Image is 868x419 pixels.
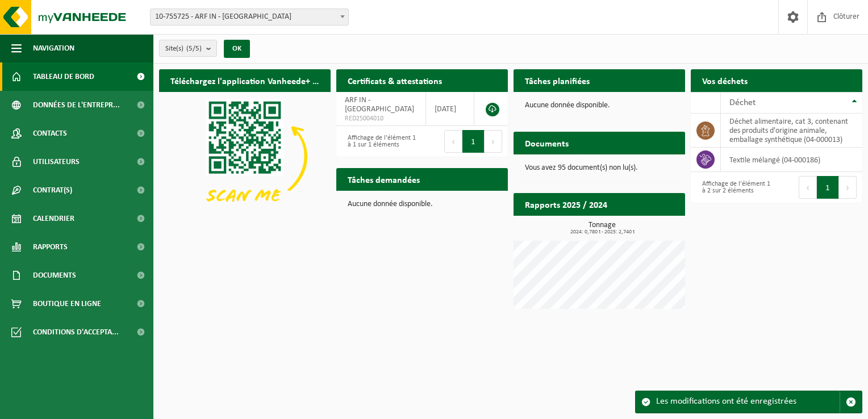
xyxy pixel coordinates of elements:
span: Contrat(s) [33,176,72,204]
h3: Tonnage [519,221,685,235]
button: Site(s)(5/5) [159,40,217,57]
td: [DATE] [426,92,474,126]
span: Déchet [729,98,756,107]
div: Affichage de l'élément 1 à 2 sur 2 éléments [696,175,771,200]
count: (5/5) [186,45,202,52]
span: ARF IN - [GEOGRAPHIC_DATA] [345,96,414,114]
span: Site(s) [165,40,202,57]
span: Tableau de bord [33,62,94,91]
span: 10-755725 - ARF IN - ST REMY DU NORD [151,9,348,25]
span: Utilisateurs [33,148,80,176]
button: 1 [817,176,839,199]
span: 10-755725 - ARF IN - ST REMY DU NORD [150,9,349,26]
span: Contacts [33,119,67,148]
h2: Rapports 2025 / 2024 [514,193,619,215]
span: Calendrier [33,204,74,233]
button: Previous [799,176,817,199]
button: Next [485,130,502,153]
h2: Tâches planifiées [514,69,601,91]
button: 1 [462,130,485,153]
span: Boutique en ligne [33,290,101,318]
span: Navigation [33,34,74,62]
span: 2024: 0,780 t - 2025: 2,740 t [519,229,685,235]
span: Rapports [33,233,68,261]
h2: Vos déchets [691,69,759,91]
span: Conditions d'accepta... [33,318,119,346]
div: Les modifications ont été enregistrées [656,391,840,413]
span: Documents [33,261,76,290]
h2: Certificats & attestations [336,69,453,91]
td: déchet alimentaire, cat 3, contenant des produits d'origine animale, emballage synthétique (04-00... [721,114,862,148]
p: Aucune donnée disponible. [348,200,496,208]
h2: Téléchargez l'application Vanheede+ maintenant! [159,69,331,91]
h2: Tâches demandées [336,168,431,190]
span: RED25004010 [345,114,417,123]
td: textile mélangé (04-000186) [721,148,862,172]
h2: Documents [514,132,580,154]
p: Vous avez 95 document(s) non lu(s). [525,164,674,172]
p: Aucune donnée disponible. [525,102,674,110]
div: Affichage de l'élément 1 à 1 sur 1 éléments [342,129,416,154]
button: Previous [444,130,462,153]
button: Next [839,176,857,199]
a: Consulter les rapports [586,215,684,238]
button: OK [224,40,250,58]
img: Download de VHEPlus App [159,92,331,221]
span: Données de l'entrepr... [33,91,120,119]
